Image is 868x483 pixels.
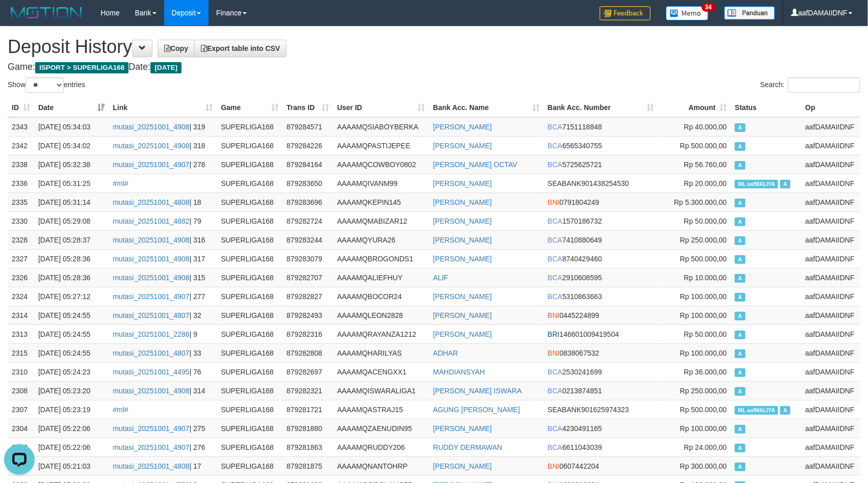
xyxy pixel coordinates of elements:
a: [PERSON_NAME] [433,462,492,470]
input: Search: [788,77,860,93]
td: AAAAMQBOCOR24 [333,287,429,306]
td: 2324 [8,287,34,306]
th: Date: activate to sort column ascending [34,98,109,117]
td: AAAAMQZAENUDIN95 [333,419,429,438]
span: Approved [780,180,790,189]
span: BCA [548,236,563,244]
td: [DATE] 05:28:36 [34,268,109,287]
td: [DATE] 05:23:19 [34,400,109,419]
a: mutasi_20251001_4807 [113,311,189,319]
span: BCA [548,142,563,150]
td: | 317 [109,249,217,268]
td: SUPERLIGA168 [217,249,283,268]
select: Showentries [25,77,64,93]
td: AAAAMQLEON2828 [333,306,429,325]
td: [DATE] 05:31:25 [34,174,109,193]
span: BCA [548,160,563,169]
td: 0607442204 [544,457,658,475]
td: AAAAMQYURA26 [333,230,429,249]
td: AAAAMQKEPIN145 [333,193,429,211]
th: Status [731,98,801,117]
a: mutasi_20251001_2286 [113,330,189,338]
td: [DATE] 05:31:14 [34,193,109,211]
img: Button%20Memo.svg [666,6,709,20]
span: SEABANK [548,406,581,414]
td: aafDAMAIIDNF [801,211,860,230]
td: SUPERLIGA168 [217,211,283,230]
span: BCA [548,387,563,395]
td: SUPERLIGA168 [217,193,283,211]
a: Copy [158,40,195,57]
th: Bank Acc. Number: activate to sort column ascending [544,98,658,117]
td: 2307 [8,400,34,419]
td: aafDAMAIIDNF [801,381,860,400]
span: [DATE] [150,62,182,73]
a: ALIF [433,274,448,282]
a: [PERSON_NAME] ISWARA [433,387,522,395]
span: Rp 100.000,00 [680,292,727,301]
td: aafDAMAIIDNF [801,400,860,419]
span: Rp 500.000,00 [680,142,727,150]
span: Rp 10.000,00 [684,274,727,282]
td: aafDAMAIIDNF [801,457,860,475]
span: Rp 20.000,00 [684,179,727,187]
td: 879282493 [283,306,333,325]
a: mutasi_20251001_4908 [113,142,189,150]
td: SUPERLIGA168 [217,136,283,155]
td: [DATE] 05:21:03 [34,457,109,475]
a: mutasi_20251001_4907 [113,160,189,169]
td: 2310 [8,362,34,381]
span: Rp 50.000,00 [684,330,727,338]
span: Approved [735,350,745,358]
td: AAAAMQRUDDY206 [333,438,429,457]
td: 2327 [8,249,34,268]
td: [DATE] 05:24:55 [34,306,109,325]
td: AAAAMQCOWBOY0802 [333,155,429,174]
a: #ml# [113,406,128,414]
td: 901625974323 [544,400,658,419]
span: SEABANK [548,179,581,187]
span: Rp 500.000,00 [680,255,727,263]
a: Export table into CSV [194,40,287,57]
span: BRI [548,330,559,338]
a: mutasi_20251001_4907 [113,443,189,451]
h4: Game: Date: [8,62,860,72]
span: BNI [548,349,559,357]
td: 879284164 [283,155,333,174]
span: Approved [735,161,745,170]
td: aafDAMAIIDNF [801,230,860,249]
span: Rp 100.000,00 [680,349,727,357]
a: #ml# [113,179,128,187]
td: SUPERLIGA168 [217,174,283,193]
td: 7151118848 [544,117,658,137]
td: 2315 [8,343,34,362]
td: SUPERLIGA168 [217,419,283,438]
td: 879281875 [283,457,333,475]
span: Manually Linked by aafMALIYA [735,180,778,189]
span: BCA [548,123,563,131]
span: Approved [735,331,745,339]
td: 2313 [8,325,34,343]
td: SUPERLIGA168 [217,306,283,325]
td: SUPERLIGA168 [217,155,283,174]
span: Approved [735,218,745,226]
td: [DATE] 05:22:06 [34,419,109,438]
td: AAAAMQMABIZAR12 [333,211,429,230]
td: aafDAMAIIDNF [801,155,860,174]
td: 901438254530 [544,174,658,193]
td: [DATE] 05:32:38 [34,155,109,174]
span: Approved [735,463,745,471]
th: Game: activate to sort column ascending [217,98,283,117]
span: BCA [548,368,563,376]
a: mutasi_20251001_4908 [113,387,189,395]
th: Trans ID: activate to sort column ascending [283,98,333,117]
a: mutasi_20251001_4907 [113,292,189,301]
td: 2336 [8,174,34,193]
td: 5310863663 [544,287,658,306]
span: BNI [548,311,559,319]
td: SUPERLIGA168 [217,343,283,362]
a: mutasi_20251001_4908 [113,255,189,263]
img: MOTION_logo.png [8,5,85,20]
span: Approved [735,123,745,132]
span: Approved [735,199,745,207]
